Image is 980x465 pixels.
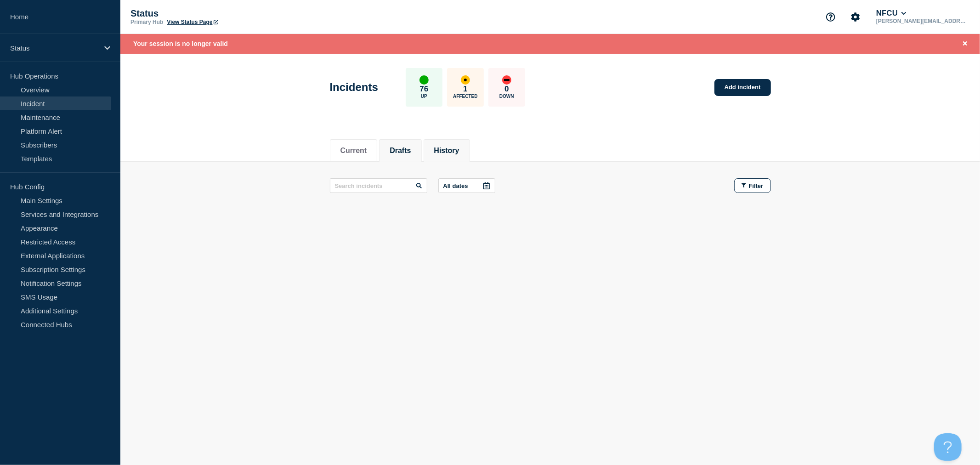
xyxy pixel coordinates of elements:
[330,178,427,193] input: Search incidents
[419,75,429,85] div: up
[390,147,411,155] button: Drafts
[130,8,314,19] p: Status
[749,182,764,189] span: Filter
[167,19,218,25] a: View Status Page
[130,19,163,25] p: Primary Hub
[421,94,427,99] p: Up
[340,147,367,155] button: Current
[846,7,865,27] button: Account settings
[463,85,467,94] p: 1
[821,7,840,27] button: Support
[959,39,971,49] button: Close banner
[504,85,509,94] p: 0
[874,9,908,18] button: NFCU
[502,75,511,85] div: down
[443,182,468,189] p: All dates
[133,40,228,47] span: Your session is no longer valid
[714,79,771,96] a: Add incident
[438,178,495,193] button: All dates
[934,433,962,461] iframe: Help Scout Beacon - Open
[10,44,98,52] p: Status
[499,94,514,99] p: Down
[434,147,459,155] button: History
[453,94,477,99] p: Affected
[734,178,771,193] button: Filter
[874,18,970,24] p: [PERSON_NAME][EMAIL_ADDRESS][DOMAIN_NAME]
[461,75,470,85] div: affected
[330,81,378,94] h1: Incidents
[419,85,428,94] p: 76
